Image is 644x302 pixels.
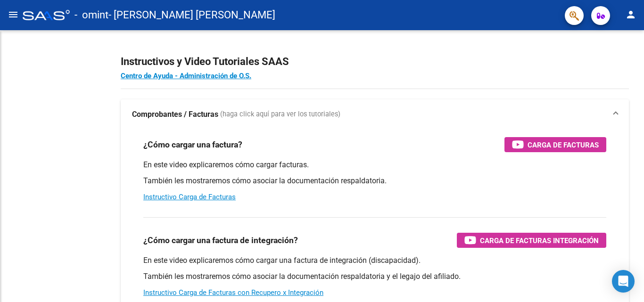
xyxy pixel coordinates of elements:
[143,255,606,266] p: En este video explicaremos cómo cargar una factura de integración (discapacidad).
[625,9,636,20] mat-icon: person
[74,5,108,25] span: - omint
[108,5,275,25] span: - [PERSON_NAME] [PERSON_NAME]
[480,235,599,246] span: Carga de Facturas Integración
[121,99,629,130] mat-expansion-panel-header: Comprobantes / Facturas (haga click aquí para ver los tutoriales)
[612,270,635,293] div: Open Intercom Messenger
[143,176,606,186] p: También les mostraremos cómo asociar la documentación respaldatoria.
[143,234,298,247] h3: ¿Cómo cargar una factura de integración?
[457,233,606,248] button: Carga de Facturas Integración
[143,193,236,201] a: Instructivo Carga de Facturas
[132,109,218,120] strong: Comprobantes / Facturas
[143,288,323,297] a: Instructivo Carga de Facturas con Recupero x Integración
[504,137,606,152] button: Carga de Facturas
[143,160,606,170] p: En este video explicaremos cómo cargar facturas.
[143,271,606,282] p: También les mostraremos cómo asociar la documentación respaldatoria y el legajo del afiliado.
[121,72,251,80] a: Centro de Ayuda - Administración de O.S.
[143,138,242,151] h3: ¿Cómo cargar una factura?
[220,109,340,120] span: (haga click aquí para ver los tutoriales)
[528,139,599,151] span: Carga de Facturas
[121,53,629,71] h2: Instructivos y Video Tutoriales SAAS
[8,9,19,20] mat-icon: menu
